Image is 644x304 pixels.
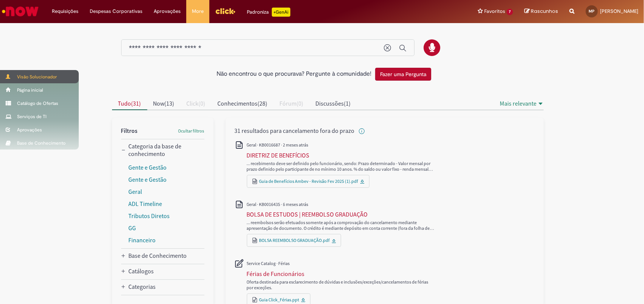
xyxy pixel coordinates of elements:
span: Favoritos [484,8,505,15]
span: Aprovações [154,8,181,15]
span: MP [589,9,595,14]
span: More [192,8,204,15]
a: Rascunhos [524,8,558,15]
img: ServiceNow [1,4,40,19]
span: Despesas Corporativas [90,8,142,15]
img: click_logo_yellow_360x200.png [215,5,235,17]
span: Rascunhos [531,8,558,15]
span: 7 [507,9,513,15]
span: Requisições [52,8,78,15]
div: Padroniza [247,8,290,17]
p: +GenAi [272,8,290,17]
button: Fazer uma Pergunta [375,68,431,81]
h2: Não encontrou o que procurava? Pergunte à comunidade! [217,71,371,78]
span: [PERSON_NAME] [600,8,638,14]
